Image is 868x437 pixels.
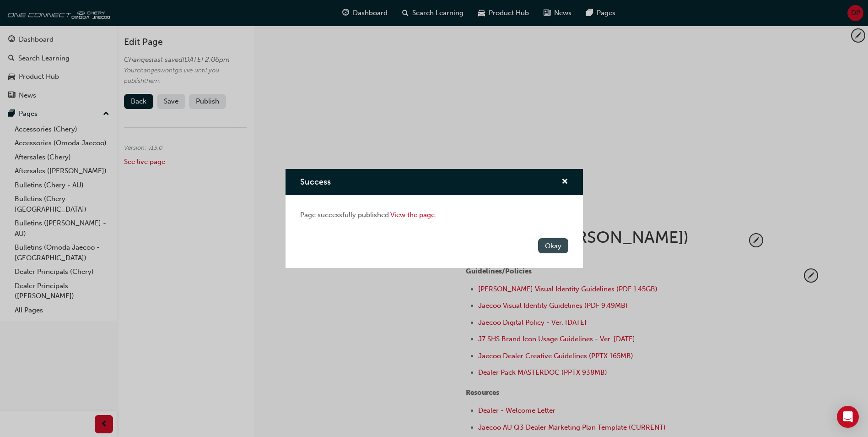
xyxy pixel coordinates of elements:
button: Okay [538,238,568,253]
span: Page successfully published. . [300,211,437,219]
div: Open Intercom Messenger [837,406,859,428]
span: cross-icon [561,178,568,186]
div: Success [286,169,583,268]
button: cross-icon [561,176,568,188]
a: View the page [390,211,435,219]
span: Success [300,177,331,187]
